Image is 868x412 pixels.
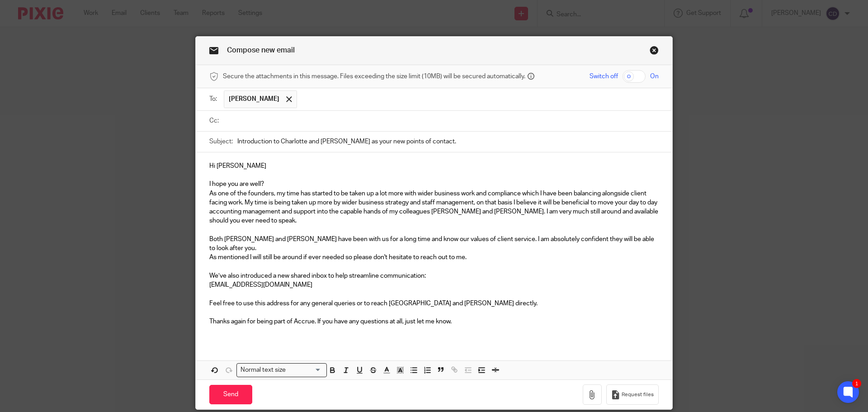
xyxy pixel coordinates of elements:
[229,95,279,104] span: [PERSON_NAME]
[590,72,618,81] span: Switch off
[236,363,327,377] div: Search for option
[209,282,312,288] span: [EMAIL_ADDRESS][DOMAIN_NAME]
[622,391,654,398] span: Request files
[209,181,264,187] span: I hope you are well?
[209,137,233,146] label: Subject:
[209,163,266,169] span: Hi [PERSON_NAME]
[209,116,219,125] label: Cc:
[606,384,659,405] button: Request files
[209,95,219,104] label: To:
[852,379,861,388] div: 1
[209,236,656,251] span: Both [PERSON_NAME] and [PERSON_NAME] have been with us for a long time and know our values of cli...
[227,47,295,54] span: Compose new email
[209,300,538,307] span: Feel free to use this address for any general queries or to reach [GEOGRAPHIC_DATA] and [PERSON_N...
[289,365,321,375] input: Search for option
[239,365,288,375] span: Normal text size
[209,318,452,325] span: Thanks again for being part of Accrue. If you have any questions at all, just let me know.
[209,254,467,260] span: As mentioned I will still be around if ever needed so please don't hesitate to reach out to me.
[650,46,659,58] a: Close this dialog window
[209,190,660,224] span: As one of the founders, my time has started to be taken up a lot more with wider business work an...
[223,72,525,81] span: Secure the attachments in this message. Files exceeding the size limit (10MB) will be secured aut...
[209,385,252,404] input: Send
[650,72,659,81] span: On
[209,273,426,279] span: We’ve also introduced a new shared inbox to help streamline communication:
